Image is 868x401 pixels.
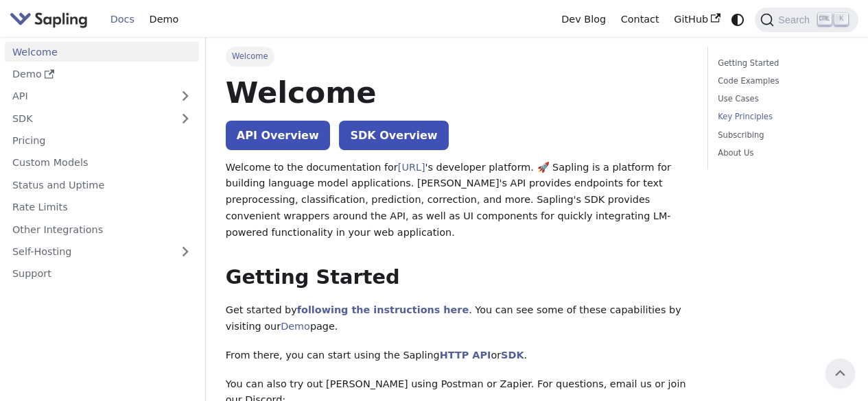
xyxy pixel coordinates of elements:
[226,47,274,66] span: Welcome
[666,9,727,30] a: GitHub
[5,175,199,195] a: Status and Uptime
[718,147,843,160] a: About Us
[5,86,172,106] a: API
[774,14,818,25] span: Search
[281,321,310,332] a: Demo
[5,219,199,239] a: Other Integrations
[554,9,613,30] a: Dev Blog
[226,160,688,241] p: Welcome to the documentation for 's developer platform. 🚀 Sapling is a platform for building lang...
[5,64,199,84] a: Demo
[226,348,688,364] p: From there, you can start using the Sapling or .
[718,93,843,106] a: Use Cases
[226,74,688,111] h1: Welcome
[5,131,199,151] a: Pricing
[718,129,843,142] a: Subscribing
[718,75,843,88] a: Code Examples
[297,304,469,315] a: following the instructions here
[5,264,199,284] a: Support
[226,47,688,66] nav: Breadcrumbs
[10,10,88,29] img: Sapling.ai
[226,121,330,150] a: API Overview
[398,162,425,173] a: [URL]
[172,108,199,128] button: Expand sidebar category 'SDK'
[834,13,848,25] kbd: K
[5,42,199,62] a: Welcome
[226,265,688,290] h2: Getting Started
[5,108,172,128] a: SDK
[825,359,855,388] button: Scroll back to top
[103,9,142,30] a: Docs
[142,9,186,30] a: Demo
[718,110,843,123] a: Key Principles
[440,350,491,361] a: HTTP API
[172,86,199,106] button: Expand sidebar category 'API'
[501,350,524,361] a: SDK
[226,302,688,335] p: Get started by . You can see some of these capabilities by visiting our page.
[718,57,843,70] a: Getting Started
[5,153,199,173] a: Custom Models
[10,10,93,29] a: Sapling.ai
[755,8,858,32] button: Search (Ctrl+K)
[5,242,199,262] a: Self-Hosting
[728,10,748,29] button: Switch between dark and light mode (currently system mode)
[5,197,199,217] a: Rate Limits
[339,121,448,150] a: SDK Overview
[613,9,667,30] a: Contact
